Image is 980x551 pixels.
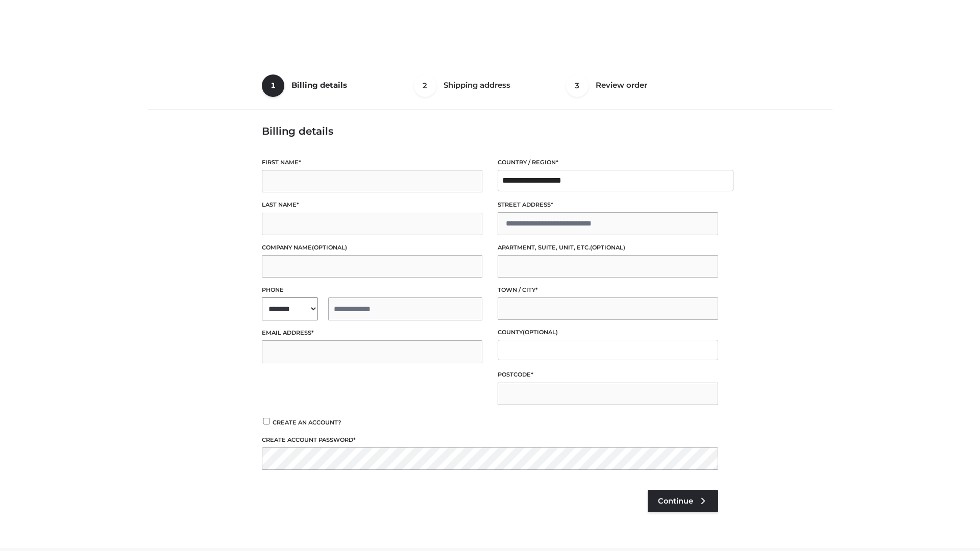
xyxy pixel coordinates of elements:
label: Last name [262,200,482,210]
span: 2 [414,74,436,97]
span: (optional) [312,244,347,251]
span: Review order [596,80,647,90]
a: Continue [648,490,718,512]
h3: Billing details [262,125,718,137]
span: Continue [658,496,693,506]
span: (optional) [590,244,625,251]
label: Company name [262,243,482,253]
label: Email address [262,328,482,338]
label: Create account password [262,435,718,445]
input: Create an account? [262,418,271,424]
span: 3 [566,74,589,97]
label: Apartment, suite, unit, etc. [498,243,718,253]
label: Street address [498,200,718,210]
span: Billing details [291,80,347,90]
label: County [498,328,718,337]
span: 1 [262,74,284,97]
span: (optional) [523,329,558,336]
label: Town / City [498,285,718,295]
span: Shipping address [444,80,510,90]
label: Country / Region [498,158,718,167]
label: First name [262,158,482,167]
label: Phone [262,285,482,295]
span: Create an account? [273,419,341,426]
label: Postcode [498,370,718,380]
